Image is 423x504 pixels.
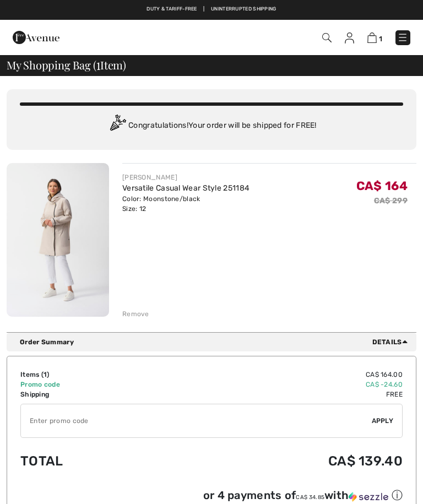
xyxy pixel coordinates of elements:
[367,32,382,44] a: 1
[203,488,403,503] div: or 4 payments of with
[372,337,412,347] span: Details
[7,59,126,71] span: My Shopping Bag ( Item)
[21,404,372,437] input: Promo code
[160,380,403,389] td: CA$ -24.60
[160,389,403,399] td: Free
[20,370,160,380] td: Items ( )
[160,370,403,380] td: CA$ 164.00
[345,32,354,44] img: My Info
[106,115,128,137] img: Congratulation2.svg
[44,371,47,378] span: 1
[122,172,250,182] div: [PERSON_NAME]
[379,35,382,43] span: 1
[122,183,250,193] a: Versatile Casual Wear Style 251184
[356,178,408,193] span: CA$ 164
[20,442,160,480] td: Total
[296,494,324,501] span: CA$ 34.85
[122,309,149,319] div: Remove
[397,32,408,43] img: Menu
[122,194,250,214] div: Color: Moonstone/black Size: 12
[322,33,332,42] img: Search
[96,57,100,71] span: 1
[20,380,160,389] td: Promo code
[20,337,412,347] div: Order Summary
[20,389,160,399] td: Shipping
[349,492,388,502] img: Sezzle
[13,32,59,42] a: 1ère Avenue
[7,163,109,317] img: Versatile Casual Wear Style 251184
[367,32,377,43] img: Shopping Bag
[374,196,408,205] s: CA$ 299
[13,26,59,48] img: 1ère Avenue
[20,115,403,137] div: Congratulations! Your order will be shipped for FREE!
[160,442,403,480] td: CA$ 139.40
[372,416,394,426] span: Apply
